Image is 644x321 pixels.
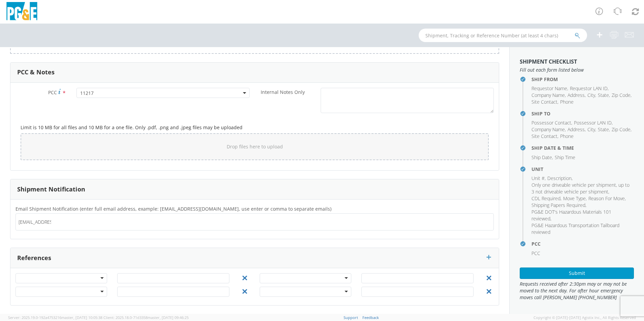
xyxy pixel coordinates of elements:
a: Support [344,315,358,320]
span: Site Contact [532,99,557,105]
span: CDL Required [532,195,560,202]
span: Client: 2025.18.0-71d3358 [103,315,189,320]
img: pge-logo-06675f144f4cfa6a6814.png [5,2,39,22]
span: Possessor Contact [532,119,571,126]
span: Possessor LAN ID [574,119,612,126]
h4: Ship Date & Time [532,145,634,150]
span: Phone [560,133,574,139]
span: Move Type [563,195,586,202]
li: , [532,133,558,140]
span: Server: 2025.19.0-192a4753216 [8,315,102,320]
a: Feedback [362,315,379,320]
li: , [563,195,587,202]
li: , [532,99,558,105]
span: Reason For Move [588,195,625,202]
li: , [587,126,596,133]
h3: References [17,255,51,261]
li: , [568,92,586,99]
span: Requests received after 2:30pm may or may not be moved to the next day. For after hour emergency ... [520,281,634,301]
span: PCC [48,89,57,96]
span: Ship Date [532,154,552,160]
li: , [532,154,553,161]
span: Email Shipment Notification (enter full email address, example: jdoe01@agistix.com, use enter or ... [15,206,331,212]
li: , [598,126,610,133]
h4: Ship From [532,77,634,82]
h5: Limit is 10 MB for all files and 10 MB for a one file. Only .pdf, .png and .jpeg files may be upl... [21,125,489,130]
input: Shipment, Tracking or Reference Number (at least 4 chars) [419,29,587,42]
strong: Shipment Checklist [520,58,577,65]
li: , [532,202,586,209]
h4: Ship To [532,111,634,116]
li: , [532,209,632,222]
span: Fill out each form listed below [520,67,634,73]
span: City [587,92,595,98]
span: 11217 [80,90,246,96]
span: Company Name [532,92,565,98]
span: PCC [532,250,540,256]
span: State [598,92,609,98]
h4: PCC [532,241,634,246]
li: , [532,85,568,92]
span: Requestor Name [532,85,567,92]
li: , [612,126,632,133]
li: , [532,126,566,133]
span: Site Contact [532,133,557,139]
span: Copyright © [DATE]-[DATE] Agistix Inc., All Rights Reserved [534,315,636,320]
span: Unit # [532,175,545,181]
li: , [574,119,613,126]
span: Address [568,126,585,133]
span: PG&E DOT's Hazardous Materials 101 reviewed [532,209,611,222]
span: City [587,126,595,133]
h4: Unit [532,167,634,172]
h3: PCC & Notes [17,69,55,76]
li: , [587,92,596,99]
h3: Shipment Notification [17,186,85,193]
span: Ship Time [555,154,575,160]
li: , [570,85,609,92]
span: State [598,126,609,133]
span: master, [DATE] 10:05:38 [61,315,102,320]
li: , [568,126,586,133]
span: master, [DATE] 09:46:25 [148,315,189,320]
span: 11217 [76,88,250,98]
span: Drop files here to upload [227,143,283,150]
span: Zip Code [612,126,631,133]
li: , [532,119,572,126]
li: , [612,92,632,99]
button: Submit [520,267,634,279]
li: , [547,175,573,182]
span: Description [547,175,572,181]
span: Zip Code [612,92,631,98]
span: Requestor LAN ID [570,85,608,92]
span: Company Name [532,126,565,133]
li: , [532,195,561,202]
span: Shipping Papers Required [532,202,585,208]
span: Phone [560,99,574,105]
span: Address [568,92,585,98]
li: , [532,175,546,182]
li: , [598,92,610,99]
span: Only one driveable vehicle per shipment, up to 3 not driveable vehicle per shipment [532,182,630,195]
li: , [588,195,626,202]
span: PG&E Hazardous Transportation Tailboard reviewed [532,222,619,235]
li: , [532,92,566,99]
li: , [532,182,632,195]
span: Internal Notes Only [261,89,305,95]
